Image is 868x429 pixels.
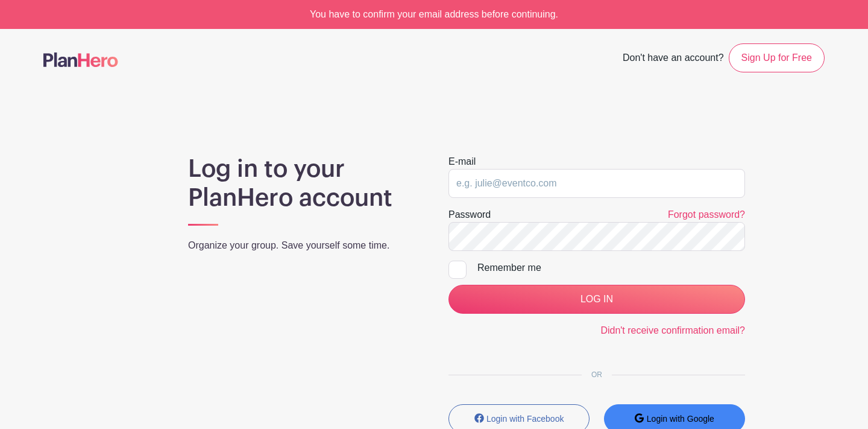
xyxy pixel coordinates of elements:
input: LOG IN [448,285,745,314]
span: OR [582,370,612,379]
label: Password [448,208,491,222]
span: Don't have an account? [623,46,724,72]
a: Didn't receive confirmation email? [600,325,745,335]
input: e.g. julie@eventco.com [448,169,745,198]
small: Login with Facebook [486,414,564,424]
p: Organize your group. Save yourself some time. [188,238,420,253]
h1: Log in to your PlanHero account [188,154,420,212]
div: Remember me [477,261,745,275]
a: Sign Up for Free [729,43,825,72]
label: E-mail [448,154,476,169]
small: Login with Google [647,414,714,424]
a: Forgot password? [668,209,745,220]
img: logo-507f7623f17ff9eddc593b1ce0a138ce2505c220e1c5a4e2b4648c50719b7d32.svg [43,52,118,67]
